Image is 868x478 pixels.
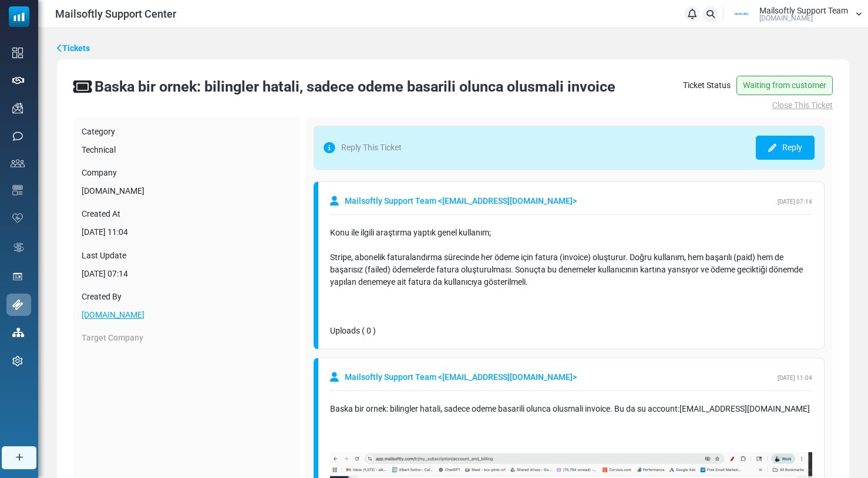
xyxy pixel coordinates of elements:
[82,208,291,220] label: Created At
[82,291,291,303] label: Created By
[12,241,25,254] img: workflow.svg
[9,6,29,27] img: mailsoftly_icon_blue_white.svg
[759,6,848,15] span: Mailsoftly Support Team
[12,356,23,366] img: settings-icon.svg
[12,271,23,282] img: landing_pages.svg
[82,332,143,344] label: Target Company
[330,325,812,337] div: Uploads ( 0 )
[12,131,23,142] img: sms-icon.png
[727,5,756,23] img: User Logo
[82,126,291,138] label: Category
[759,15,813,22] span: [DOMAIN_NAME]
[11,159,25,167] img: contacts-icon.svg
[95,76,615,98] div: Baska bir ornek: bilingler hatali, sadece odeme basarili olunca olusmali invoice
[778,198,812,205] span: [DATE] 07:14
[12,103,23,113] img: campaigns-icon.png
[330,227,812,313] div: Konu ile ilgili araştırma yaptık genel kullanım; Stripe, abonelik faturalandırma sürecinde her öd...
[683,76,833,95] div: Ticket Status
[324,136,402,160] span: Reply This Ticket
[727,5,862,23] a: User Logo Mailsoftly Support Team [DOMAIN_NAME]
[82,144,291,156] div: Technical
[12,185,23,196] img: email-templates-icon.svg
[12,299,23,310] img: support-icon-active.svg
[12,48,23,58] img: dashboard-icon.svg
[736,76,833,95] span: Waiting from customer
[778,375,812,381] span: [DATE] 11:04
[683,99,833,112] a: Close This Ticket
[82,226,291,238] div: [DATE] 11:04
[57,42,90,55] a: Tickets
[55,6,176,22] span: Mailsoftly Support Center
[345,371,577,383] span: Mailsoftly Support Team < [EMAIL_ADDRESS][DOMAIN_NAME] >
[82,185,291,197] div: [DOMAIN_NAME]
[82,310,144,319] a: [DOMAIN_NAME]
[12,213,23,223] img: domain-health-icon.svg
[82,268,291,280] div: [DATE] 07:14
[82,167,291,179] label: Company
[756,136,815,160] a: Reply
[345,195,577,207] span: Mailsoftly Support Team < [EMAIL_ADDRESS][DOMAIN_NAME] >
[82,250,291,262] label: Last Update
